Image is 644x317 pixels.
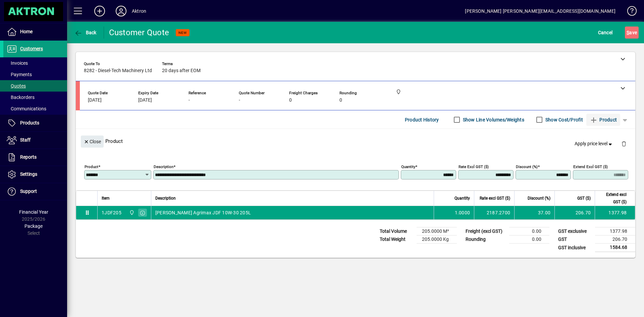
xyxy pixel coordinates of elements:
app-page-header-button: Delete [616,141,632,147]
span: Apply price level [575,140,613,147]
td: GST exclusive [555,227,595,235]
a: Products [3,115,67,131]
span: 0 [339,98,342,103]
span: Back [74,30,97,35]
td: 0.00 [509,227,549,235]
td: Total Weight [376,235,417,244]
span: Extend excl GST ($) [599,191,627,206]
span: Staff [20,137,31,143]
button: Add [89,5,110,17]
span: Customers [20,46,43,51]
span: Package [24,223,43,229]
button: Apply price level [572,138,616,150]
span: Reports [20,154,37,160]
span: [DATE] [88,98,102,103]
a: Settings [3,166,67,183]
span: Payments [7,72,32,77]
app-page-header-button: Close [79,138,105,144]
div: 2187.2700 [478,209,510,216]
a: Home [3,23,67,40]
span: [PERSON_NAME] Agrimax JDF 10W-30 205L [155,209,251,216]
div: [PERSON_NAME] [PERSON_NAME][EMAIL_ADDRESS][DOMAIN_NAME] [465,6,615,16]
span: 20 days after EOM [162,68,201,73]
mat-label: Product [85,164,98,169]
td: 37.00 [514,206,554,219]
mat-label: Discount (%) [516,164,538,169]
span: - [239,98,240,103]
div: Aktron [132,6,146,16]
a: Quotes [3,80,67,92]
a: Backorders [3,92,67,103]
span: Quotes [7,83,26,89]
span: NEW [178,31,187,35]
td: 206.70 [554,206,595,219]
span: 8282 - Diesel-Tech Machinery Ltd [84,68,152,73]
a: Staff [3,132,67,149]
app-page-header-button: Back [67,27,104,39]
span: 1.0000 [455,209,470,216]
a: Payments [3,69,67,80]
span: Invoices [7,60,28,66]
span: ave [627,27,637,38]
td: Total Volume [376,227,417,235]
span: Discount (%) [528,195,550,202]
td: 1377.98 [595,227,635,235]
mat-label: Extend excl GST ($) [573,164,608,169]
td: 0.00 [509,235,549,244]
span: [DATE] [138,98,152,103]
span: Rate excl GST ($) [480,195,510,202]
td: 205.0000 Kg [417,235,457,244]
td: 1584.68 [595,244,635,252]
div: 1JDF205 [102,209,121,216]
button: Save [625,27,639,39]
span: Communications [7,106,46,111]
mat-label: Description [154,164,173,169]
td: Freight (excl GST) [462,227,509,235]
button: Delete [616,136,632,152]
a: Communications [3,103,67,114]
span: Home [20,29,33,34]
span: Financial Year [19,209,48,215]
a: Knowledge Base [622,1,636,23]
button: Profile [110,5,132,17]
a: Support [3,183,67,200]
button: Back [72,27,98,39]
span: Products [20,120,39,125]
span: Close [84,136,101,147]
span: Settings [20,171,37,177]
a: Invoices [3,57,67,69]
mat-label: Rate excl GST ($) [459,164,489,169]
div: Product [76,129,635,153]
span: Cancel [598,27,613,38]
span: Product History [405,114,439,125]
td: 205.0000 M³ [417,227,457,235]
span: Quantity [454,195,470,202]
span: Description [155,195,176,202]
button: Product History [402,114,442,126]
span: Support [20,189,37,194]
span: - [189,98,190,103]
label: Show Cost/Profit [544,116,583,123]
span: GST ($) [577,195,591,202]
td: 206.70 [595,235,635,244]
span: 0 [289,98,292,103]
span: Product [590,114,617,125]
td: GST inclusive [555,244,595,252]
td: 1377.98 [595,206,635,219]
label: Show Line Volumes/Weights [462,116,524,123]
div: Customer Quote [109,27,169,38]
td: GST [555,235,595,244]
span: S [627,30,629,35]
button: Cancel [596,27,614,39]
button: Close [81,136,104,148]
span: Item [102,195,110,202]
button: Product [586,114,620,126]
td: Rounding [462,235,509,244]
mat-label: Quantity [401,164,415,169]
span: Backorders [7,95,35,100]
a: Reports [3,149,67,166]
